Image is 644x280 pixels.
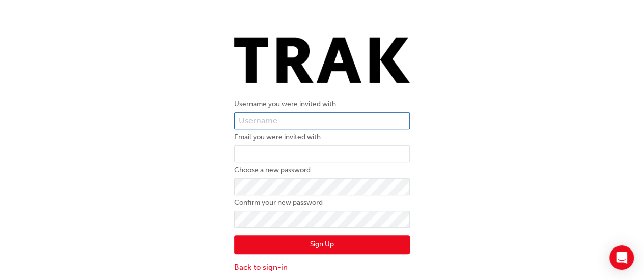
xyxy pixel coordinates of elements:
label: Choose a new password [234,164,410,176]
input: Username [234,112,410,130]
a: Back to sign-in [234,262,410,273]
div: Open Intercom Messenger [609,245,634,270]
button: Sign Up [234,235,410,255]
label: Username you were invited with [234,98,410,110]
label: Confirm your new password [234,197,410,209]
label: Email you were invited with [234,131,410,143]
